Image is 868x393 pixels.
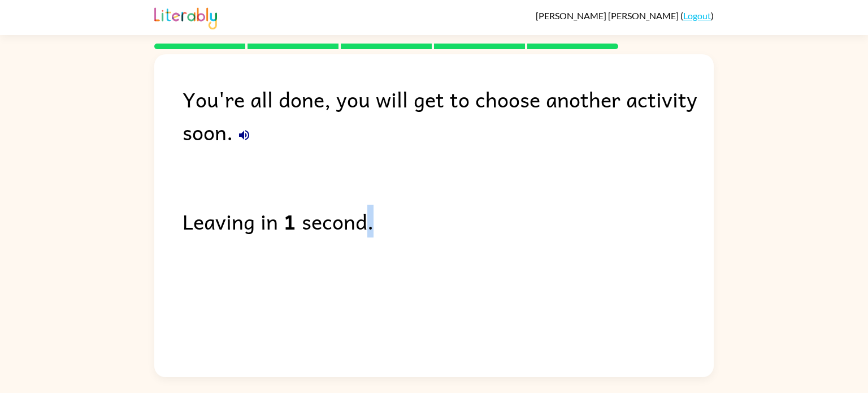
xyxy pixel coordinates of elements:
[183,205,714,237] div: Leaving in second.
[284,205,296,237] b: 1
[536,10,680,21] span: [PERSON_NAME] [PERSON_NAME]
[183,83,714,148] div: You're all done, you will get to choose another activity soon.
[154,5,217,29] img: Literably
[683,10,711,21] a: Logout
[536,10,714,21] div: ( )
